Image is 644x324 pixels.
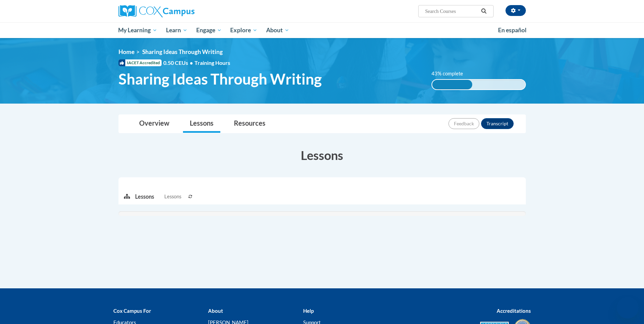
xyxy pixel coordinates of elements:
h3: Lessons [118,147,526,164]
span: Sharing Ideas Through Writing [118,70,322,88]
span: Lessons [164,193,181,200]
span: About [266,26,289,34]
span: My Learning [118,26,157,34]
span: IACET Accredited [118,59,162,66]
b: Cox Campus For [113,308,151,314]
a: Overview [132,115,176,133]
a: About [262,22,294,38]
b: Accreditations [497,308,531,314]
input: Search Courses [424,7,479,15]
a: Home [118,48,134,55]
span: 0.50 CEUs [163,59,195,67]
span: En español [498,26,527,34]
span: Engage [196,26,222,34]
button: Account Settings [505,5,526,16]
a: Engage [192,22,226,38]
button: Search [479,7,489,15]
div: 43% complete [432,80,472,89]
span: • [190,59,193,66]
b: About [208,308,223,314]
img: Cox Campus [118,5,195,17]
span: Sharing Ideas Through Writing [142,48,223,55]
span: Explore [230,26,257,34]
label: 43% complete [431,70,471,77]
button: Transcript [481,118,514,129]
p: Lessons [135,193,154,200]
span: Learn [166,26,187,34]
button: Feedback [448,118,479,129]
iframe: Button to launch messaging window [617,297,639,319]
a: Resources [227,115,272,133]
a: Learn [162,22,192,38]
a: Explore [226,22,262,38]
a: En español [494,23,531,37]
span: Training Hours [195,59,230,66]
a: Cox Campus [118,5,247,17]
div: Main menu [108,22,536,38]
a: My Learning [114,22,162,38]
b: Help [303,308,314,314]
a: Lessons [183,115,220,133]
